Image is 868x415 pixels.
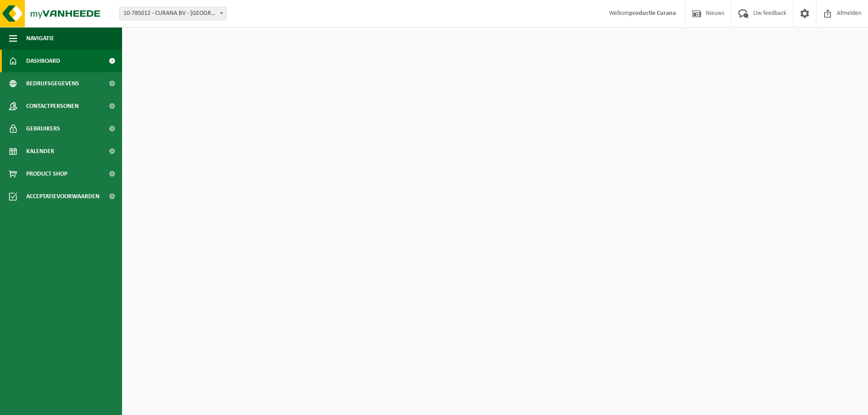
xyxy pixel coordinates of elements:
[120,7,226,20] span: 10-785012 - CURANA BV - ARDOOIE
[26,72,79,95] span: Bedrijfsgegevens
[26,140,54,163] span: Kalender
[26,50,60,72] span: Dashboard
[629,10,676,17] strong: productie Curana
[26,185,99,208] span: Acceptatievoorwaarden
[26,117,60,140] span: Gebruikers
[26,27,54,50] span: Navigatie
[26,163,67,185] span: Product Shop
[26,95,79,117] span: Contactpersonen
[119,7,226,20] span: 10-785012 - CURANA BV - ARDOOIE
